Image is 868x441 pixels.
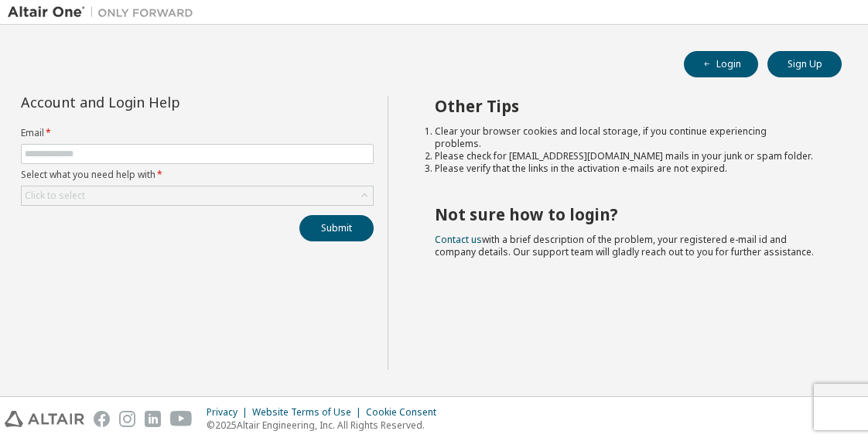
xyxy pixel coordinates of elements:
label: Select what you need help with [21,169,374,181]
div: Privacy [207,406,252,419]
h2: Not sure how to login? [435,204,815,224]
img: facebook.svg [94,411,110,427]
button: Login [684,51,758,77]
p: © 2025 Altair Engineering, Inc. All Rights Reserved. [207,419,446,432]
img: altair_logo.svg [5,411,84,427]
div: Cookie Consent [366,406,446,419]
div: Account and Login Help [21,96,303,108]
img: youtube.svg [170,411,193,427]
a: Contact us [435,233,482,246]
button: Sign Up [767,51,842,77]
img: Altair One [8,5,201,20]
span: with a brief description of the problem, your registered e-mail id and company details. Our suppo... [435,233,814,258]
img: linkedin.svg [145,411,161,427]
div: Click to select [25,190,85,202]
li: Clear your browser cookies and local storage, if you continue experiencing problems. [435,125,815,150]
img: instagram.svg [119,411,135,427]
div: Click to select [22,186,373,205]
li: Please verify that the links in the activation e-mails are not expired. [435,162,815,175]
label: Email [21,127,374,139]
li: Please check for [EMAIL_ADDRESS][DOMAIN_NAME] mails in your junk or spam folder. [435,150,815,162]
div: Website Terms of Use [252,406,366,419]
button: Submit [299,215,374,241]
h2: Other Tips [435,96,815,116]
